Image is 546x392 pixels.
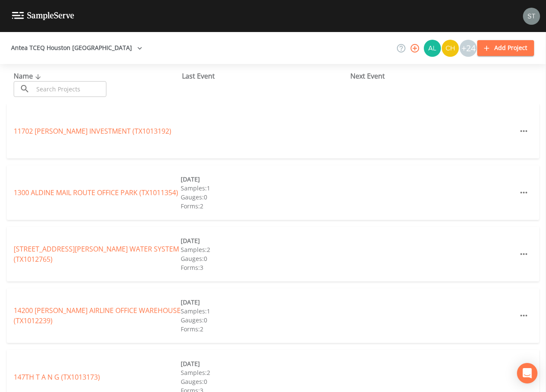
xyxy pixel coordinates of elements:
[181,193,348,202] div: Gauges: 0
[12,12,74,20] img: logo
[181,263,348,272] div: Forms: 3
[181,307,348,316] div: Samples: 1
[423,40,441,57] div: Alaina Hahn
[14,306,181,325] a: 14200 [PERSON_NAME] AIRLINE OFFICE WAREHOUSE (TX1012239)
[517,363,537,383] div: Open Intercom Messenger
[14,372,100,382] a: 147TH T A N G (TX1013173)
[523,8,540,25] img: cb9926319991c592eb2b4c75d39c237f
[350,71,519,81] div: Next Event
[14,188,178,197] a: 1300 ALDINE MAIL ROUTE OFFICE PARK (TX1011354)
[181,377,348,386] div: Gauges: 0
[14,126,171,136] a: 11702 [PERSON_NAME] INVESTMENT (TX1013192)
[477,40,534,56] button: Add Project
[181,325,348,333] div: Forms: 2
[182,71,350,81] div: Last Event
[33,81,106,97] input: Search Projects
[442,40,459,57] img: c74b8b8b1c7a9d34f67c5e0ca157ed15
[441,40,459,57] div: Charles Medina
[181,245,348,254] div: Samples: 2
[14,244,179,264] a: [STREET_ADDRESS][PERSON_NAME] WATER SYSTEM (TX1012765)
[14,71,43,81] span: Name
[460,40,477,57] div: +24
[181,236,348,245] div: [DATE]
[181,298,348,307] div: [DATE]
[8,40,146,56] button: Antea TCEQ Houston [GEOGRAPHIC_DATA]
[181,254,348,263] div: Gauges: 0
[181,359,348,368] div: [DATE]
[181,202,348,211] div: Forms: 2
[181,368,348,377] div: Samples: 2
[181,316,348,325] div: Gauges: 0
[181,184,348,193] div: Samples: 1
[424,40,441,57] img: 30a13df2a12044f58df5f6b7fda61338
[181,175,348,184] div: [DATE]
